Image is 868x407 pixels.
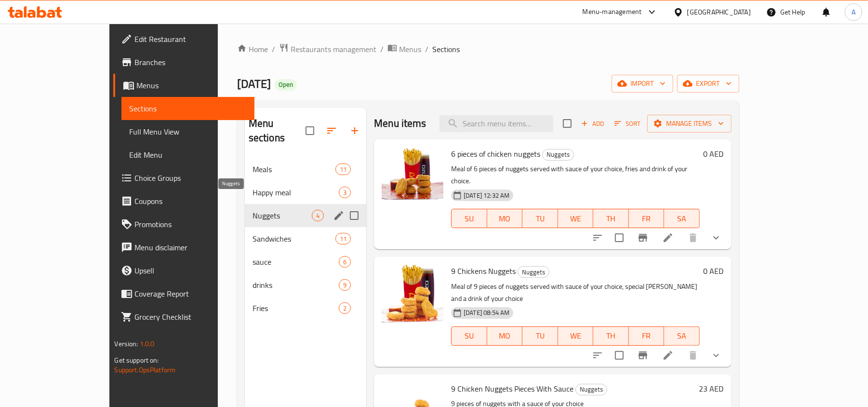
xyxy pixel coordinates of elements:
button: TU [522,326,558,346]
div: Fries2 [245,297,366,320]
button: sort-choices [586,344,609,367]
span: Nuggets [518,267,549,278]
span: A [852,7,855,17]
button: TU [522,209,558,228]
span: Sort sections [320,119,343,142]
button: show more [705,226,728,249]
a: Sections [121,97,254,120]
button: SA [664,326,699,346]
a: Menus [113,74,254,97]
a: Grocery Checklist [113,305,254,328]
span: Menu disclaimer [134,242,247,253]
span: Sort [614,118,641,129]
span: drinks [253,279,339,291]
span: 4 [312,211,323,220]
div: sauce [253,256,339,268]
button: import [612,75,673,93]
a: Restaurants management [279,43,376,55]
button: Manage items [647,115,732,133]
li: / [425,43,428,55]
span: Nuggets [576,384,607,395]
span: 3 [339,188,350,197]
a: Edit menu item [662,232,674,244]
button: TH [593,209,628,228]
span: Select section [557,113,577,134]
span: SU [455,329,483,343]
span: TH [597,329,625,343]
div: items [312,210,324,221]
p: Meal of 6 pieces of nuggets served with sauce of your choice, fries and drink of your choice. [451,163,699,187]
span: MO [491,212,519,226]
span: Get support on: [114,354,159,366]
span: Select all sections [300,121,320,141]
div: Meals11 [245,158,366,181]
button: sort-choices [586,226,609,249]
span: Nuggets [253,210,312,221]
div: items [335,233,351,244]
button: Sort [612,116,643,131]
li: / [272,43,275,55]
button: delete [681,226,705,249]
a: Upsell [113,259,254,282]
button: SU [451,209,487,228]
nav: Menu sections [245,154,366,324]
div: drinks9 [245,273,366,297]
span: Select to update [609,345,629,366]
span: FR [633,212,660,226]
span: SA [668,212,695,226]
span: Grocery Checklist [134,311,247,323]
div: Happy meal3 [245,181,366,204]
button: edit [332,208,346,223]
div: Menu-management [583,6,642,18]
span: Happy meal [253,187,339,198]
span: Meals [253,163,335,175]
span: Edit Menu [129,149,247,161]
a: Edit Restaurant [113,27,254,51]
span: Full Menu View [129,126,247,137]
button: WE [558,326,593,346]
span: Select to update [609,228,629,248]
a: Edit menu item [662,350,674,361]
div: items [339,279,351,291]
span: Manage items [655,118,724,130]
button: delete [681,344,705,367]
a: Support.OpsPlatform [114,364,175,376]
span: 2 [339,304,350,313]
div: sauce6 [245,250,366,273]
span: [DATE] [237,73,271,95]
span: Menus [136,80,247,91]
div: items [335,163,351,175]
span: Add [580,118,606,129]
span: Menus [399,43,421,55]
h6: 23 AED [699,382,724,395]
div: Nuggets4edit [245,204,366,227]
div: Sandwiches [253,233,335,244]
button: Branch-specific-item [631,226,654,249]
button: Add [577,116,608,131]
a: Menus [387,43,421,55]
button: export [677,75,739,93]
button: MO [487,209,522,228]
div: [GEOGRAPHIC_DATA] [687,7,751,17]
button: Branch-specific-item [631,344,654,367]
span: 9 Chickens Nuggets [451,264,516,278]
span: SU [455,212,483,226]
h6: 0 AED [704,264,724,278]
h2: Menu sections [249,116,306,145]
span: TU [526,212,554,226]
img: 9 Chickens Nuggets [382,264,443,326]
span: [DATE] 12:32 AM [460,191,513,200]
p: Meal of 9 pieces of nuggets served with sauce of your choice, special [PERSON_NAME] and a drink o... [451,281,699,305]
div: Open [275,79,297,91]
span: 1.0.0 [140,338,155,350]
span: Coverage Report [134,288,247,299]
span: 11 [336,165,350,174]
div: Sandwiches11 [245,227,366,250]
span: Promotions [134,218,247,230]
span: 9 Chicken Nuggets Pieces With Sauce [451,381,574,396]
a: Choice Groups [113,166,254,190]
div: items [339,256,351,268]
span: 6 pieces of chicken nuggets [451,147,540,161]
